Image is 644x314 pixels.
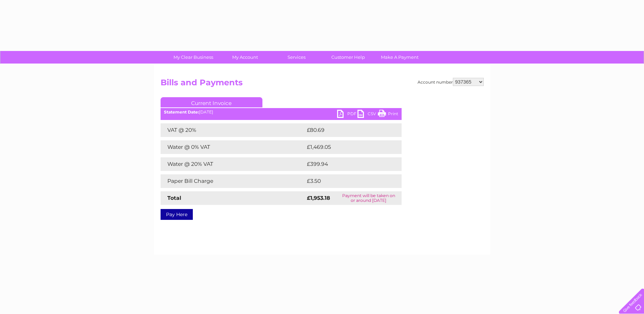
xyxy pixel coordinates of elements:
a: Pay Here [161,209,193,220]
td: VAT @ 20% [161,123,305,137]
h2: Bills and Payments [161,78,484,91]
a: Current Invoice [161,97,262,107]
a: My Clear Business [165,51,221,64]
div: [DATE] [161,110,402,115]
a: Services [269,51,325,64]
td: £3.50 [305,174,386,188]
td: Water @ 20% VAT [161,157,305,171]
a: Customer Help [320,51,376,64]
a: Make A Payment [372,51,428,64]
td: Water @ 0% VAT [161,140,305,154]
a: PDF [337,110,357,120]
div: Account number [418,78,484,86]
b: Statement Date: [164,109,199,115]
td: Payment will be taken on or around [DATE] [336,191,401,205]
td: £399.94 [305,157,390,171]
a: Print [378,110,398,120]
strong: £1,953.18 [307,195,330,201]
a: My Account [217,51,273,64]
a: CSV [357,110,378,120]
td: Paper Bill Charge [161,174,305,188]
td: £1,469.05 [305,140,391,154]
strong: Total [167,195,181,201]
td: £80.69 [305,123,388,137]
